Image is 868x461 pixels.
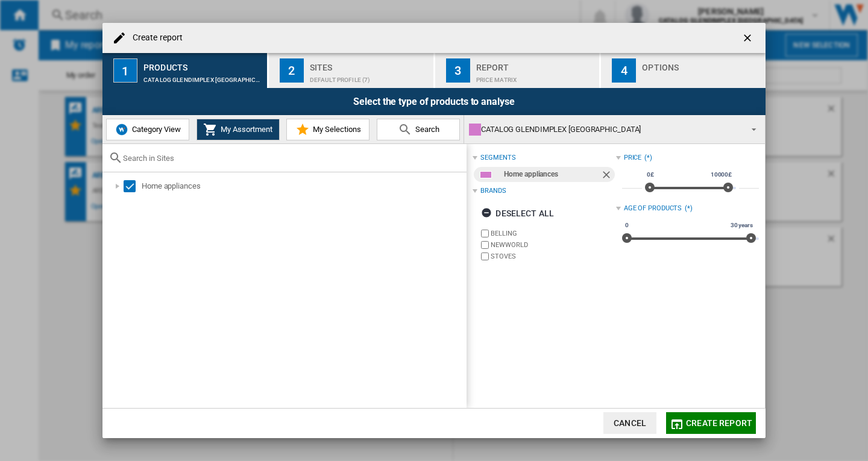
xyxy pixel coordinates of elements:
[106,119,189,140] button: Category View
[481,252,489,260] input: brand.name
[310,71,429,83] div: Default profile (7)
[491,240,615,249] label: NEWWORLD
[686,418,752,428] span: Create report
[709,170,734,180] span: 10000£
[481,230,489,237] input: brand.name
[642,58,761,71] div: Options
[645,170,656,180] span: 0£
[481,241,489,249] input: brand.name
[624,153,642,163] div: Price
[504,167,600,182] div: Home appliances
[601,53,766,88] button: 4 Options
[310,58,429,71] div: Sites
[123,154,461,163] input: Search in Sites
[600,169,615,183] ng-md-icon: Remove
[737,26,761,50] button: getI18NText('BUTTONS.CLOSE_DIALOG')
[218,125,272,134] span: My Assortment
[102,53,268,88] button: 1 Products CATALOG GLENDIMPLEX [GEOGRAPHIC_DATA]:Home appliances
[102,88,766,115] div: Select the type of products to analyse
[143,58,262,71] div: Products
[127,32,183,44] h4: Create report
[623,221,631,230] span: 0
[491,229,615,238] label: BELLING
[481,202,554,224] div: Deselect all
[741,32,756,46] ng-md-icon: getI18NText('BUTTONS.CLOSE_DIALOG')
[286,119,370,140] button: My Selections
[142,180,465,192] div: Home appliances
[491,252,615,261] label: STOVES
[113,58,137,83] div: 1
[280,58,304,83] div: 2
[476,71,595,83] div: Price Matrix
[624,204,682,213] div: Age of products
[377,119,460,140] button: Search
[115,122,129,137] img: wiser-icon-blue.png
[603,412,656,434] button: Cancel
[269,53,435,88] button: 2 Sites Default profile (7)
[446,58,470,83] div: 3
[435,53,601,88] button: 3 Report Price Matrix
[129,125,181,134] span: Category View
[143,71,262,83] div: CATALOG GLENDIMPLEX [GEOGRAPHIC_DATA]:Home appliances
[480,186,506,196] div: Brands
[480,153,515,163] div: segments
[197,119,280,140] button: My Assortment
[612,58,636,83] div: 4
[124,180,142,192] md-checkbox: Select
[310,125,361,134] span: My Selections
[477,202,558,224] button: Deselect all
[476,58,595,71] div: Report
[469,121,741,138] div: CATALOG GLENDIMPLEX [GEOGRAPHIC_DATA]
[729,221,755,230] span: 30 years
[666,412,756,434] button: Create report
[412,125,439,134] span: Search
